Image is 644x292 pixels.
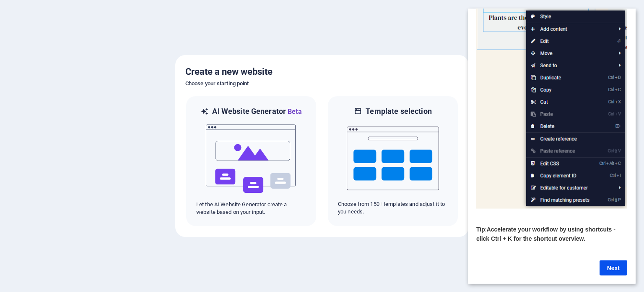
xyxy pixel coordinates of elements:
span: : [17,217,19,224]
h6: AI Website Generator [212,106,301,117]
p: ​ [8,200,159,209]
span: Tip [8,217,17,224]
a: Next [132,252,159,267]
span: Accelerate your workflow by using shortcuts - click Ctrl + K for the shortcut overview. [8,217,148,233]
img: ai [205,117,297,201]
h6: Choose your starting point [185,79,459,89]
span: Beta [286,108,302,116]
p: Let the AI Website Generator create a website based on your input. [196,201,306,216]
h5: Create a new website [185,65,459,79]
div: AI Website GeneratorBetaaiLet the AI Website Generator create a website based on your input. [185,95,317,227]
h6: Template selection [366,106,431,116]
p: Choose from 150+ templates and adjust it to you needs. [338,200,448,216]
div: Template selectionChoose from 150+ templates and adjust it to you needs. [327,95,459,227]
